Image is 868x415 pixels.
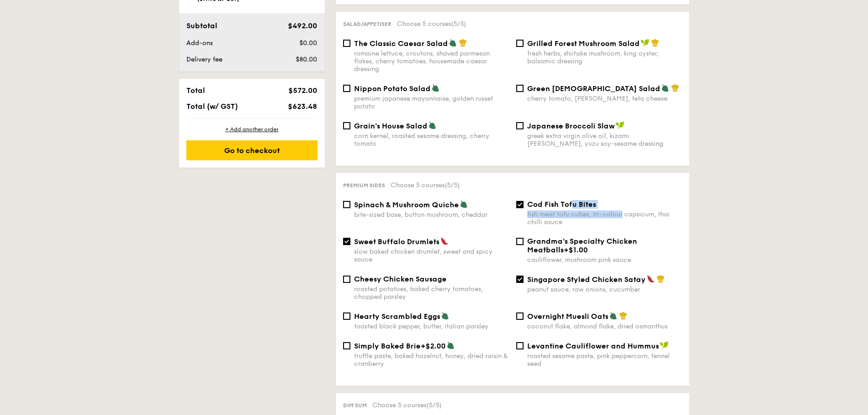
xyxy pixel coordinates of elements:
[354,211,509,219] div: bite-sized base, button mushroom, cheddar
[372,401,442,409] span: Choose 5 courses
[527,312,608,321] span: Overnight Muesli Oats
[354,285,509,301] div: roasted potatoes, baked cherry tomatoes, chopped parsley
[186,140,318,160] div: Go to checkout
[441,312,449,320] img: icon-vegetarian.fe4039eb.svg
[354,84,431,93] span: Nippon Potato Salad
[421,342,446,350] span: +$2.00
[527,286,682,293] div: peanut sauce, raw onions, cucumber
[186,102,238,111] span: Total (w/ GST)
[354,132,509,148] div: corn kernel, roasted sesame dressing, cherry tomato
[288,21,317,30] span: $492.00
[354,39,448,48] span: The Classic Caesar Salad
[343,85,350,92] input: Nippon Potato Saladpremium japanese mayonnaise, golden russet potato
[186,21,217,30] span: Subtotal
[460,200,468,208] img: icon-vegetarian.fe4039eb.svg
[354,237,439,246] span: Sweet Buffalo Drumlets
[564,246,588,254] span: +$1.00
[343,313,350,320] input: Hearty Scrambled Eggstoasted black pepper, butter, italian parsley
[354,342,421,350] span: Simply Baked Brie
[440,237,448,245] img: icon-spicy.37a8142b.svg
[661,84,669,92] img: icon-vegetarian.fe4039eb.svg
[428,121,437,129] img: icon-vegetarian.fe4039eb.svg
[516,40,524,47] input: Grilled Forest Mushroom Saladfresh herbs, shiitake mushroom, king oyster, balsamic dressing
[354,122,427,130] span: Grain's House Salad
[343,342,350,349] input: Simply Baked Brie+$2.00truffle paste, baked hazelnut, honey, dried raisin & cranberry
[527,275,646,284] span: Singapore Styled Chicken Satay
[343,182,385,189] span: Premium sides
[459,39,467,47] img: icon-chef-hat.a58ddaea.svg
[527,256,682,264] div: cauliflower, mushroom pink sauce
[431,84,440,92] img: icon-vegetarian.fe4039eb.svg
[516,201,524,208] input: Cod Fish Tofu Bitesfish meat tofu cubes, tri-colour capsicum, thai chilli sauce
[186,86,205,95] span: Total
[343,402,367,409] span: Dim sum
[343,21,391,27] span: Salad/Appetiser
[516,85,524,92] input: Green [DEMOGRAPHIC_DATA] Saladcherry tomato, [PERSON_NAME], feta cheese
[527,39,640,48] span: Grilled Forest Mushroom Salad
[397,20,466,28] span: Choose 5 courses
[354,248,509,263] div: slow baked chicken drumlet, sweet and spicy sauce
[343,238,350,245] input: Sweet Buffalo Drumletsslow baked chicken drumlet, sweet and spicy sauce
[354,50,509,73] div: romaine lettuce, croutons, shaved parmesan flakes, cherry tomatoes, housemade caesar dressing
[516,342,524,349] input: Levantine Cauliflower and Hummusroasted sesame paste, pink peppercorn, fennel seed
[619,312,627,320] img: icon-chef-hat.a58ddaea.svg
[343,122,350,129] input: Grain's House Saladcorn kernel, roasted sesame dressing, cherry tomato
[527,132,682,148] div: greek extra virgin olive oil, kizami [PERSON_NAME], yuzu soy-sesame dressing
[651,39,659,47] img: icon-chef-hat.a58ddaea.svg
[343,40,350,47] input: The Classic Caesar Saladromaine lettuce, croutons, shaved parmesan flakes, cherry tomatoes, house...
[186,39,213,47] span: Add-ons
[390,181,460,189] span: Choose 5 courses
[449,39,457,47] img: icon-vegetarian.fe4039eb.svg
[426,401,442,409] span: (5/5)
[527,95,682,102] div: cherry tomato, [PERSON_NAME], feta cheese
[527,210,682,226] div: fish meat tofu cubes, tri-colour capsicum, thai chilli sauce
[516,238,524,245] input: Grandma's Specialty Chicken Meatballs+$1.00cauliflower, mushroom pink sauce
[527,352,682,368] div: roasted sesame paste, pink peppercorn, fennel seed
[354,200,459,209] span: Spinach & Mushroom Quiche
[609,312,617,320] img: icon-vegetarian.fe4039eb.svg
[641,39,650,47] img: icon-vegan.f8ff3823.svg
[343,276,350,283] input: Cheesy Chicken Sausageroasted potatoes, baked cherry tomatoes, chopped parsley
[354,312,440,321] span: Hearty Scrambled Eggs
[527,50,682,65] div: fresh herbs, shiitake mushroom, king oyster, balsamic dressing
[354,352,509,368] div: truffle paste, baked hazelnut, honey, dried raisin & cranberry
[354,95,509,110] div: premium japanese mayonnaise, golden russet potato
[296,56,317,63] span: $80.00
[516,276,524,283] input: Singapore Styled Chicken Sataypeanut sauce, raw onions, cucumber
[671,84,679,92] img: icon-chef-hat.a58ddaea.svg
[299,39,317,47] span: $0.00
[516,122,524,129] input: Japanese Broccoli Slawgreek extra virgin olive oil, kizami [PERSON_NAME], yuzu soy-sesame dressing
[516,313,524,320] input: Overnight Muesli Oatscoconut flake, almond flake, dried osmanthus
[447,341,455,349] img: icon-vegetarian.fe4039eb.svg
[527,323,682,330] div: coconut flake, almond flake, dried osmanthus
[343,201,350,208] input: Spinach & Mushroom Quichebite-sized base, button mushroom, cheddar
[445,181,460,189] span: (5/5)
[186,56,222,63] span: Delivery fee
[527,342,659,350] span: Levantine Cauliflower and Hummus
[451,20,466,28] span: (5/5)
[354,275,447,283] span: Cheesy Chicken Sausage
[616,121,625,129] img: icon-vegan.f8ff3823.svg
[527,237,637,254] span: Grandma's Specialty Chicken Meatballs
[527,122,615,130] span: Japanese Broccoli Slaw
[647,275,655,283] img: icon-spicy.37a8142b.svg
[186,126,318,133] div: + Add another order
[527,84,660,93] span: Green [DEMOGRAPHIC_DATA] Salad
[288,102,317,111] span: $623.48
[354,323,509,330] div: toasted black pepper, butter, italian parsley
[657,275,665,283] img: icon-chef-hat.a58ddaea.svg
[660,341,669,349] img: icon-vegan.f8ff3823.svg
[527,200,596,209] span: Cod Fish Tofu Bites
[288,86,317,95] span: $572.00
